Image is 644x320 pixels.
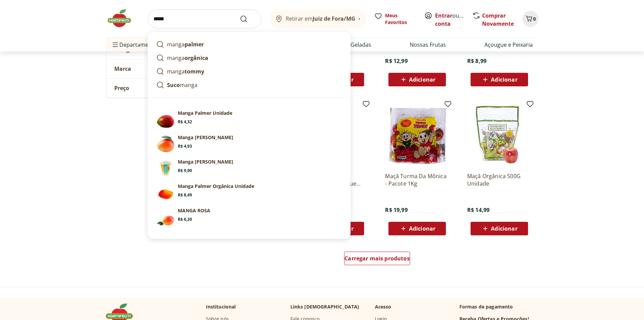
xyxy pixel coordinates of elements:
[484,41,533,49] a: Açougue e Peixaria
[522,11,539,27] button: Carrinho
[178,134,233,141] p: Manga [PERSON_NAME]
[111,37,119,53] button: Menu
[153,107,345,131] a: Manga Palmer UnidadeManga Palmer UnidadeR$ 4,32
[385,172,449,187] a: Maçã Turma Da Mônica - Pacote 1Kg
[435,12,452,19] a: Entrar
[185,54,208,62] strong: orgânica
[167,67,204,76] p: manga
[114,65,131,72] span: Marca
[153,78,345,92] a: Sucomanga
[156,207,175,226] img: Principal
[471,73,528,86] button: Adicionar
[156,158,175,177] img: Principal
[156,183,175,202] img: Principal
[167,81,197,89] p: manga
[178,158,233,165] p: Manga [PERSON_NAME]
[385,206,407,214] span: R$ 19,99
[153,205,345,229] a: PrincipalMANGA ROSAR$ 6,20
[459,303,539,310] p: Formas de pagamento
[467,172,531,187] a: Maçã Orgânica 500G Unidade
[111,37,160,53] span: Departamentos
[153,131,345,156] a: Manga Tommy UnidadeManga [PERSON_NAME]R$ 4,93
[114,85,129,91] span: Preço
[153,38,345,51] a: mangapalmer
[106,8,140,28] img: Hortifruti
[185,68,204,75] strong: tommy
[178,144,192,149] span: R$ 4,93
[106,59,208,78] button: Marca
[435,12,472,27] a: Criar conta
[148,9,261,28] input: search
[178,183,254,190] p: Manga Palmer Orgânica Unidade
[178,207,210,214] p: MANGA ROSA
[435,12,465,28] span: ou
[313,15,355,22] b: Juiz de Fora/MG
[156,134,175,153] img: Manga Tommy Unidade
[388,73,446,86] button: Adicionar
[482,12,514,27] a: Comprar Novamente
[178,168,192,173] span: R$ 9,90
[178,192,192,198] span: R$ 8,49
[491,226,517,231] span: Adicionar
[385,103,449,167] img: Maçã Turma Da Mônica - Pacote 1Kg
[491,77,517,82] span: Adicionar
[153,65,345,78] a: mangatommy
[269,9,366,28] button: Retirar emJuiz de Fora/MG
[167,81,180,89] strong: Suco
[344,252,410,268] a: Carregar mais produtos
[533,16,536,22] span: 0
[385,57,407,65] span: R$ 12,99
[290,303,359,310] p: Links [DEMOGRAPHIC_DATA]
[156,110,175,129] img: Manga Palmer Unidade
[185,41,204,48] strong: palmer
[467,103,531,167] img: Maçã Orgânica 500G Unidade
[167,40,204,48] p: manga
[153,51,345,65] a: mangaorgânica
[467,57,486,65] span: R$ 8,99
[467,206,490,214] span: R$ 14,99
[167,54,208,62] p: manga
[385,12,416,26] span: Meus Favoritos
[178,110,232,116] p: Manga Palmer Unidade
[410,41,446,49] a: Nossas Frutas
[153,180,345,205] a: PrincipalManga Palmer Orgânica UnidadeR$ 8,49
[344,256,410,261] span: Carregar mais produtos
[106,79,208,98] button: Preço
[286,16,355,22] span: Retirar em
[388,222,446,235] button: Adicionar
[153,156,345,180] a: PrincipalManga [PERSON_NAME]R$ 9,90
[409,77,435,82] span: Adicionar
[375,303,391,310] p: Acesso
[471,222,528,235] button: Adicionar
[206,303,236,310] p: Institucional
[178,217,192,222] span: R$ 6,20
[374,12,416,26] a: Meus Favoritos
[240,15,256,23] button: Submit Search
[409,226,435,231] span: Adicionar
[178,119,192,125] span: R$ 4,32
